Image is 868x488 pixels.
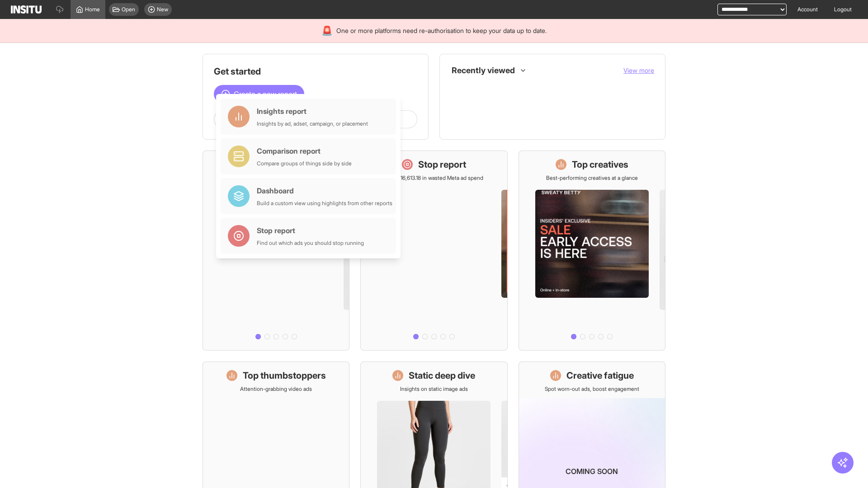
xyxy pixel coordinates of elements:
[418,158,466,171] h1: Stop report
[214,65,417,78] h1: Get started
[257,120,368,127] div: Insights by ad, adset, campaign, or placement
[257,145,352,156] div: Comparison report
[240,385,312,393] p: Attention-grabbing video ads
[321,24,333,37] div: 🚨
[572,158,628,171] h1: Top creatives
[519,150,665,351] a: Top creativesBest-performing creatives at a glance
[360,150,507,351] a: Stop reportSave £16,613.18 in wasted Meta ad spend
[400,385,468,393] p: Insights on static image ads
[546,174,638,182] p: Best-performing creatives at a glance
[409,369,475,382] h1: Static deep dive
[257,106,368,117] div: Insights report
[257,160,352,167] div: Compare groups of things side by side
[122,6,135,13] span: Open
[203,150,349,351] a: What's live nowSee all active ads instantly
[234,89,297,99] span: Create a new report
[214,85,304,103] button: Create a new report
[257,200,392,207] div: Build a custom view using highlights from other reports
[336,26,547,35] span: One or more platforms need re-authorisation to keep your data up to date.
[257,225,364,236] div: Stop report
[85,6,100,13] span: Home
[11,5,42,14] img: Logo
[257,239,364,247] div: Find out which ads you should stop running
[257,185,392,196] div: Dashboard
[243,369,326,382] h1: Top thumbstoppers
[623,66,654,75] button: View more
[157,6,168,13] span: New
[623,66,654,74] span: View more
[384,174,483,182] p: Save £16,613.18 in wasted Meta ad spend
